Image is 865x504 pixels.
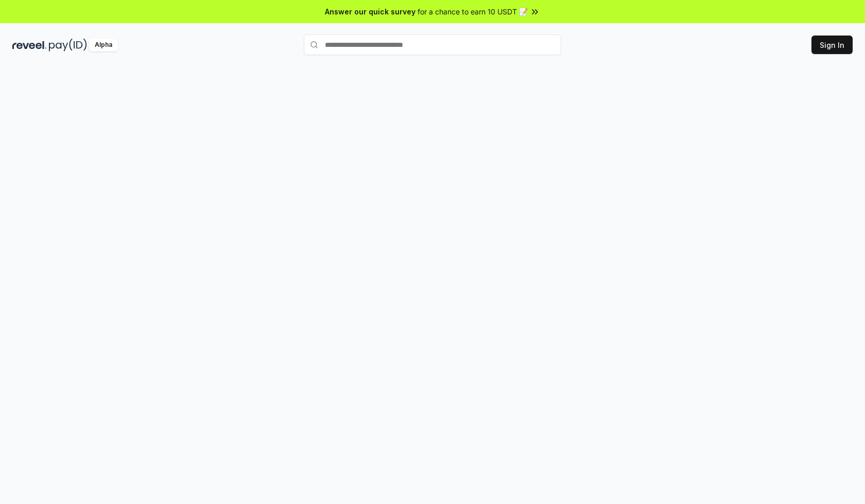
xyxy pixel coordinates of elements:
[89,39,118,51] div: Alpha
[49,39,87,51] img: pay_id
[418,6,528,17] span: for a chance to earn 10 USDT 📝
[12,39,47,51] img: reveel_dark
[325,6,416,17] span: Answer our quick survey
[811,36,853,54] button: Sign In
